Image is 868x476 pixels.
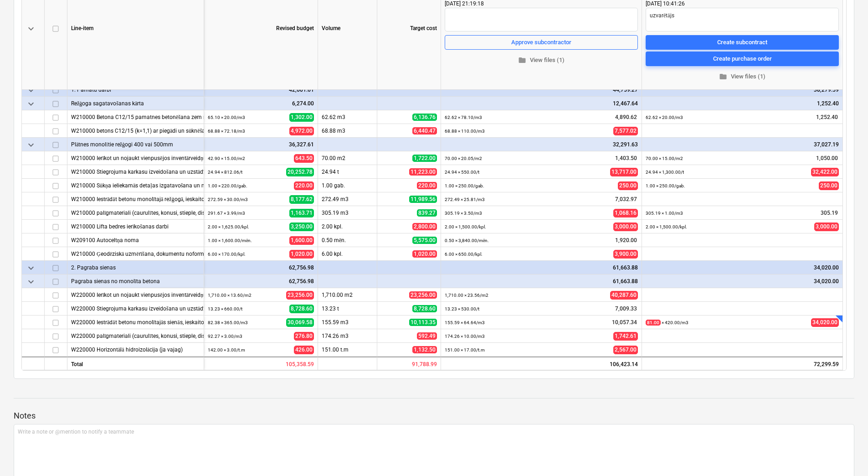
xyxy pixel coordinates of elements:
[26,263,36,274] span: keyboard_arrow_down
[613,209,638,217] span: 1,068.16
[318,220,377,233] div: 2.00 kpl.
[814,222,839,231] span: 3,000.00
[208,261,314,274] div: 62,756.98
[819,181,839,190] span: 250.00
[614,155,638,162] span: 1,403.50
[26,98,36,109] span: keyboard_arrow_down
[614,114,638,121] span: 4,890.62
[71,179,200,192] div: W210000 Sūkņa ieliekamās detaļas izgatavošana un montāža (ja vajag)
[445,170,479,175] small: 24.94 × 550.00 / t
[412,305,437,312] span: 8,728.60
[417,182,437,189] span: 220.00
[811,168,839,176] span: 32,422.00
[67,357,204,370] div: Total
[208,183,247,188] small: 1.00 × 220.00 / gab.
[71,138,200,151] div: Plātnes monolītie režģogi 400 vai 500mm
[71,220,200,233] div: W210000 Lifta bedres ierīkošanas darbi
[412,223,437,230] span: 2,800.00
[646,156,683,161] small: 70.00 × 15.00 / m2
[713,54,772,64] div: Create purchase order
[445,53,638,67] button: View files (1)
[208,115,245,120] small: 65.10 × 20.00 / m3
[614,305,638,313] span: 7,009.33
[448,55,634,66] span: View files (1)
[409,168,437,176] span: 11,223.00
[208,320,248,325] small: 82.38 × 365.00 / m3
[445,197,485,202] small: 272.49 × 25.81 / m3
[208,170,242,175] small: 24.94 × 812.06 / t
[71,110,200,124] div: W210000 Betona C12/15 pamatnes betonēšana zem monolītās dzelzsbetona plātnes 70mm biezumā
[289,127,314,135] span: 4,972.00
[822,432,868,476] div: Chat Widget
[71,233,200,247] div: W209100 Autoceltņa noma
[618,181,638,190] span: 250.00
[289,222,314,231] span: 3,250.00
[511,37,571,48] div: Approve subcontractor
[289,195,314,204] span: 8,177.62
[412,155,437,162] span: 1,722.00
[445,211,482,216] small: 305.19 × 3.50 / m3
[412,114,437,121] span: 6,136.76
[71,192,200,206] div: W210000 Iestrādāt betonu monolītajā režģogā, ieskaitot betona nosegšanu un kopšanu, virsmas slīpē...
[646,211,683,216] small: 305.19 × 1.00 / m3
[815,155,839,162] span: 1,050.00
[445,252,483,257] small: 6.00 × 650.00 / kpl.
[646,35,839,50] button: Create subcontract
[286,291,314,300] span: 23,256.00
[445,35,638,50] button: Approve subcontractor
[71,124,200,137] div: W210000 betons C12/15 (k=1,1) ar piegādi un sūknēšanu
[409,319,437,326] span: 10,113.35
[294,346,314,354] span: 426.00
[815,114,839,121] span: 1,252.40
[318,302,377,316] div: 13.23 t
[71,316,200,329] div: W220000 Iestrādāt betonu monolītajās sienās, ieskaitot betona nosegšanu un kopšanu
[412,237,437,244] span: 5,575.00
[445,156,482,161] small: 70.00 × 20.05 / m2
[717,37,767,48] div: Create subcontract
[71,206,200,219] div: W210000 palīgmateriali (caurulītes, konusi, stieple, distanceri, kokmateriali)
[289,250,314,259] span: 1,020.00
[412,346,437,353] span: 1,132.50
[208,334,242,339] small: 92.27 × 3.00 / m3
[646,8,839,31] textarea: uzvarētājs
[445,334,485,339] small: 174.26 × 10.00 / m3
[204,357,318,370] div: 105,358.59
[613,346,638,354] span: 2,567.00
[611,319,638,326] span: 10,057.34
[649,72,835,82] span: View files (1)
[318,165,377,179] div: 24.94 t
[318,192,377,206] div: 272.49 m3
[208,252,246,257] small: 6.00 × 170.00 / kpl.
[71,151,200,165] div: W210000 Ierīkot un nojaukt vienpusējos inventārveidņus ar koka balstiem
[71,247,200,260] div: W210000 Ģeodēziskā uzmērīšana, dokumentu noformēšana
[445,347,485,352] small: 151.00 × 17.00 / t.m
[613,222,638,231] span: 3,000.00
[318,206,377,220] div: 305.19 m3
[445,115,482,120] small: 62.62 × 78.10 / m3
[445,224,486,229] small: 2.00 × 1,500.00 / kpl.
[71,288,200,301] div: W220000 Ierīkot un nojaukt vienpusējos inventārveidņus ar balstiem un stiprinājumiem monolīto sie...
[286,168,314,176] span: 20,252.78
[445,138,638,151] div: 32,291.63
[642,357,843,370] div: 72,299.59
[208,156,245,161] small: 42.90 × 15.00 / m2
[26,276,36,287] span: keyboard_arrow_down
[646,97,839,110] div: 1,252.40
[71,165,200,178] div: W210000 Stiegrojuma karkasu izveidošana un uzstādīšana, stiegras savienojot ar stiepli (pēc spec.)
[294,181,314,190] span: 220.00
[208,274,314,288] div: 62,756.98
[294,332,314,341] span: 276.80
[646,274,839,288] div: 34,020.00
[409,196,437,203] span: 11,989.56
[289,209,314,217] span: 1,163.71
[318,233,377,247] div: 0.50 mēn.
[318,329,377,343] div: 174.26 m3
[208,224,249,229] small: 2.00 × 1,625.00 / kpl.
[318,247,377,261] div: 6.00 kpl.
[445,97,638,110] div: 12,467.64
[71,343,200,356] div: W220000 Horizontālā hidroizolācija (ja vajag)
[646,52,839,66] button: Create purchase order
[518,57,526,65] span: folder
[610,291,638,300] span: 40,287.60
[445,306,479,311] small: 13.23 × 530.00 / t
